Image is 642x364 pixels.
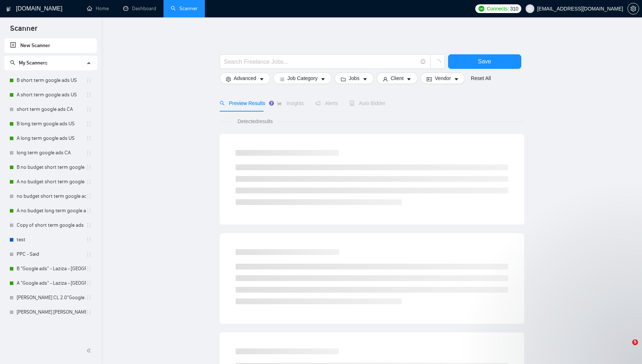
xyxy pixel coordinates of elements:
span: robot [349,101,355,106]
span: holder [86,164,92,170]
li: A no budget short term google ads US [4,175,97,189]
li: B short term google ads US [4,73,97,88]
span: 310 [510,5,518,13]
li: New Scanner [4,38,97,53]
span: 5 [632,339,638,345]
a: Copy of short term google ads [17,218,86,233]
span: Save [478,57,491,66]
button: settingAdvancedcaret-down [220,72,270,84]
span: caret-down [363,76,368,82]
li: short term google ads CA [4,102,97,117]
span: info-circle [421,59,426,64]
span: holder [86,106,92,112]
img: logo [6,3,11,15]
span: holder [86,251,92,257]
span: search [10,60,15,65]
span: holder [86,309,92,315]
span: holder [86,237,92,243]
a: [PERSON_NAME] CL 2.0"Google ads" - Sardor - World $46/hr [17,290,86,305]
input: Search Freelance Jobs... [224,57,418,66]
li: Viktor CL 2.0"Google ads" - Sardor - World $46/hr [4,290,97,305]
li: long term google ads CA [4,146,97,160]
a: New Scanner [10,38,91,53]
span: Job Category [287,74,318,82]
span: caret-down [454,76,459,82]
a: test [17,233,86,247]
div: Tooltip anchor [268,100,275,106]
a: A no budget long term google ads US [17,204,86,218]
span: user [527,6,533,11]
span: Jobs [349,74,360,82]
span: double-left [86,347,94,354]
a: [PERSON_NAME] [PERSON_NAME] term google ads US [17,305,86,319]
span: notification [315,101,320,106]
li: B no budget short term google ads US [4,160,97,175]
span: Connects: [487,5,509,13]
a: A short term google ads US [17,88,86,102]
a: Reset All [471,74,491,82]
li: PPC - Said [4,247,97,262]
a: A no budget short term google ads US [17,175,86,189]
a: setting [627,6,639,12]
span: caret-down [406,76,411,82]
li: A short term google ads US [4,88,97,102]
span: loading [434,59,441,66]
a: homeHome [87,5,109,12]
span: holder [86,193,92,199]
span: Detected results [232,117,278,125]
span: Auto Bidder [349,100,385,106]
span: My Scanners [19,60,47,66]
a: long term google ads CA [17,146,86,160]
a: B long term google ads US [17,117,86,131]
span: bars [279,76,285,82]
a: PPC - Said [17,247,86,262]
span: holder [86,222,92,228]
span: holder [86,78,92,83]
button: idcardVendorcaret-down [421,72,465,84]
span: caret-down [259,76,264,82]
span: holder [86,150,92,156]
span: Alerts [315,100,338,106]
span: holder [86,295,92,301]
span: Client [391,74,404,82]
span: setting [226,76,231,82]
span: Insights [277,100,304,106]
li: Viktor CL long term google ads US [4,305,97,319]
span: holder [86,92,92,98]
span: Advanced [234,74,256,82]
li: A long term google ads US [4,131,97,146]
span: holder [86,280,92,286]
a: A long term google ads US [17,131,86,146]
li: no budget short term google ads CA [4,189,97,204]
span: holder [86,208,92,214]
button: barsJob Categorycaret-down [273,72,332,84]
span: area-chart [277,101,282,106]
span: Scanner [4,23,43,38]
span: Vendor [435,74,451,82]
a: B short term google ads US [17,73,86,88]
button: setting [627,3,639,14]
span: folder [341,76,346,82]
span: caret-down [320,76,326,82]
span: holder [86,121,92,127]
a: B "Google ads" - Laziza - [GEOGRAPHIC_DATA] Only - [DATE] [17,262,86,276]
button: folderJobscaret-down [335,72,374,84]
span: search [220,101,225,106]
a: A "Google ads" - Laziza - [GEOGRAPHIC_DATA] Only - [DATE] [17,276,86,290]
span: holder [86,179,92,185]
span: setting [628,6,639,12]
a: dashboardDashboard [123,5,156,12]
li: A no budget long term google ads US [4,204,97,218]
li: Copy of short term google ads [4,218,97,233]
span: Preview Results [220,100,265,106]
a: short term google ads CA [17,102,86,117]
li: test [4,233,97,247]
a: no budget short term google ads CA [17,189,86,204]
span: holder [86,266,92,272]
a: searchScanner [171,5,198,12]
span: My Scanners [10,60,47,66]
li: B "Google ads" - Laziza - US Only - 8 7 2025 [4,262,97,276]
a: B no budget short term google ads US [17,160,86,175]
li: A "Google ads" - Laziza - US Only - 8 7 2025 [4,276,97,290]
iframe: Intercom live chat [617,339,635,357]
